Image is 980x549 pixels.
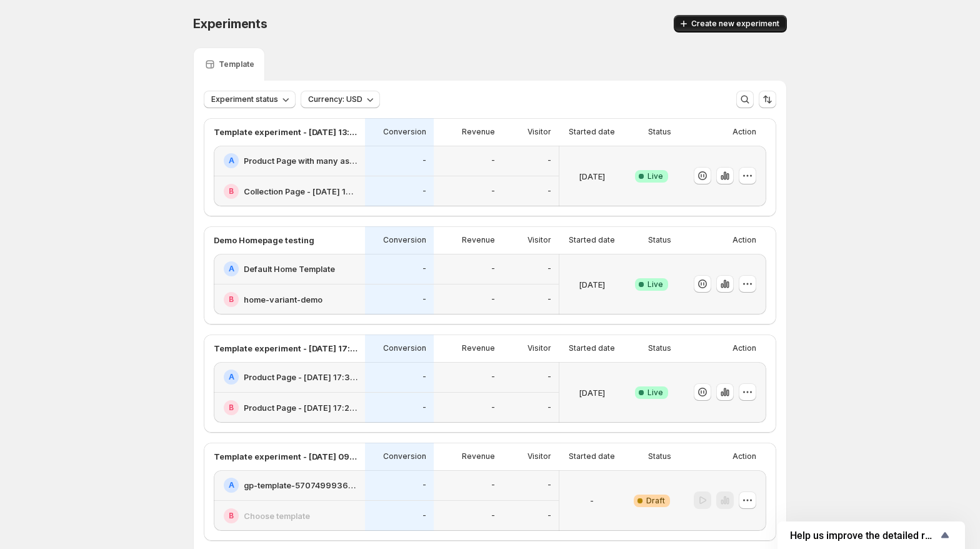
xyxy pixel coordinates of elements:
[229,156,234,166] h2: A
[491,480,495,490] p: -
[648,235,671,245] p: Status
[422,480,426,490] p: -
[527,343,551,353] p: Visitor
[214,342,357,355] p: Template experiment - [DATE] 17:24:08
[244,510,310,522] h2: Choose template
[648,343,671,353] p: Status
[547,372,551,382] p: -
[579,278,605,291] p: [DATE]
[244,185,357,198] h2: Collection Page - [DATE] 15:42:09
[229,295,234,305] h2: B
[422,156,426,166] p: -
[579,170,605,183] p: [DATE]
[491,186,495,196] p: -
[308,94,362,104] span: Currency: USD
[244,154,357,167] h2: Product Page with many assigned products
[691,19,779,29] span: Create new experiment
[422,264,426,274] p: -
[422,186,426,196] p: -
[244,371,357,383] h2: Product Page - [DATE] 17:36:51
[648,451,671,461] p: Status
[383,451,426,461] p: Conversion
[383,235,426,245] p: Conversion
[732,451,756,461] p: Action
[383,343,426,353] p: Conversion
[214,234,314,246] p: Demo Homepage testing
[462,127,495,137] p: Revenue
[547,186,551,196] p: -
[229,372,234,382] h2: A
[759,91,776,108] button: Sort the results
[244,401,357,414] h2: Product Page - [DATE] 17:26:04
[732,127,756,137] p: Action
[790,530,937,541] span: Help us improve the detailed report for A/B campaigns
[214,450,357,463] p: Template experiment - [DATE] 09:20:24
[244,263,335,275] h2: Default Home Template
[462,235,495,245] p: Revenue
[732,235,756,245] p: Action
[244,479,357,491] h2: gp-template-570749993632138464
[527,235,551,245] p: Visitor
[301,91,380,108] button: Currency: USD
[491,295,495,305] p: -
[422,511,426,521] p: -
[229,480,234,490] h2: A
[646,496,665,506] span: Draft
[527,127,551,137] p: Visitor
[229,403,234,413] h2: B
[547,264,551,274] p: -
[422,372,426,382] p: -
[674,15,787,33] button: Create new experiment
[491,403,495,413] p: -
[590,495,594,507] p: -
[732,343,756,353] p: Action
[219,59,254,69] p: Template
[491,372,495,382] p: -
[462,343,495,353] p: Revenue
[422,403,426,413] p: -
[790,528,952,543] button: Show survey - Help us improve the detailed report for A/B campaigns
[527,451,551,461] p: Visitor
[569,451,615,461] p: Started date
[214,126,357,138] p: Template experiment - [DATE] 13:08:53
[229,186,234,196] h2: B
[383,127,426,137] p: Conversion
[204,91,296,108] button: Experiment status
[569,127,615,137] p: Started date
[547,403,551,413] p: -
[647,171,663,181] span: Live
[193,16,267,31] span: Experiments
[491,511,495,521] p: -
[547,295,551,305] p: -
[569,235,615,245] p: Started date
[569,343,615,353] p: Started date
[422,295,426,305] p: -
[647,388,663,398] span: Live
[547,511,551,521] p: -
[579,386,605,399] p: [DATE]
[229,264,234,274] h2: A
[211,94,278,104] span: Experiment status
[229,511,234,521] h2: B
[491,264,495,274] p: -
[547,156,551,166] p: -
[647,280,663,290] span: Live
[244,293,322,306] h2: home-variant-demo
[491,156,495,166] p: -
[648,127,671,137] p: Status
[462,451,495,461] p: Revenue
[547,480,551,490] p: -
